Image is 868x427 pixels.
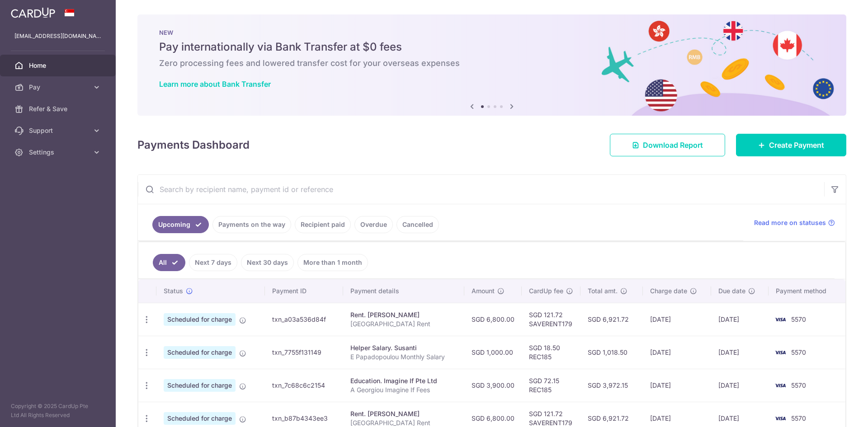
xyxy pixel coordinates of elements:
h4: Payments Dashboard [137,137,250,153]
span: CardUp fee [529,286,563,296]
a: Upcoming [152,216,209,233]
span: Scheduled for charge [164,379,236,392]
span: Pay [29,83,89,92]
span: Total amt. [588,286,618,296]
td: SGD 3,972.15 [580,369,642,402]
td: [DATE] [643,336,712,369]
p: NEW [159,29,825,36]
span: Read more on statuses [754,218,826,227]
span: Home [29,61,89,70]
td: SGD 121.72 SAVERENT179 [522,303,580,336]
th: Payment ID [265,279,343,303]
p: E Papadopoulou Monthly Salary [350,352,458,361]
a: All [153,254,185,271]
th: Payment method [769,279,845,303]
div: Education. Imagine If Pte Ltd [350,376,458,385]
img: Bank transfer banner [137,14,846,116]
td: txn_7755f131149 [265,336,343,369]
td: SGD 1,018.50 [580,336,642,369]
span: 5570 [791,414,806,422]
a: More than 1 month [297,254,368,271]
td: SGD 6,921.72 [580,303,642,336]
td: [DATE] [711,303,769,336]
img: Bank Card [771,413,789,424]
p: A Georgiou Imagine If Fees [350,385,458,394]
td: SGD 1,000.00 [464,336,522,369]
td: SGD 18.50 REC185 [522,336,580,369]
span: Scheduled for charge [164,346,236,359]
a: Download Report [610,134,725,156]
a: Create Payment [736,134,846,156]
td: [DATE] [643,369,712,402]
span: Refer & Save [29,104,89,113]
span: Download Report [643,140,703,150]
div: Rent. [PERSON_NAME] [350,409,458,418]
td: [DATE] [643,303,712,336]
a: Payments on the way [212,216,291,233]
td: SGD 3,900.00 [464,369,522,402]
p: [GEOGRAPHIC_DATA] Rent [350,319,458,328]
p: [EMAIL_ADDRESS][DOMAIN_NAME] [14,32,101,41]
a: Learn more about Bank Transfer [159,80,271,89]
img: CardUp [11,7,55,18]
a: Overdue [354,216,393,233]
td: SGD 72.15 REC185 [522,369,580,402]
a: Next 30 days [241,254,294,271]
h5: Pay internationally via Bank Transfer at $0 fees [159,40,825,54]
img: Bank Card [771,347,789,358]
span: Scheduled for charge [164,313,236,326]
td: txn_a03a536d84f [265,303,343,336]
th: Payment details [343,279,465,303]
span: 5570 [791,348,806,356]
h6: Zero processing fees and lowered transfer cost for your overseas expenses [159,58,825,69]
span: 5570 [791,381,806,389]
span: Scheduled for charge [164,412,236,425]
span: Status [164,286,183,296]
a: Next 7 days [189,254,237,271]
input: Search by recipient name, payment id or reference [138,175,824,204]
a: Cancelled [396,216,439,233]
span: 5570 [791,315,806,323]
span: Due date [718,286,745,296]
a: Recipient paid [295,216,351,233]
img: Bank Card [771,314,789,325]
span: Create Payment [769,140,824,150]
span: Amount [472,286,495,296]
img: Bank Card [771,380,789,391]
div: Helper Salary. Susanti [350,343,458,352]
div: Rent. [PERSON_NAME] [350,310,458,319]
span: Settings [29,148,89,157]
span: Charge date [650,286,687,296]
td: [DATE] [711,369,769,402]
span: Support [29,126,89,135]
td: txn_7c68c6c2154 [265,369,343,402]
td: SGD 6,800.00 [464,303,522,336]
span: Help [20,6,39,14]
a: Read more on statuses [754,218,835,227]
td: [DATE] [711,336,769,369]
